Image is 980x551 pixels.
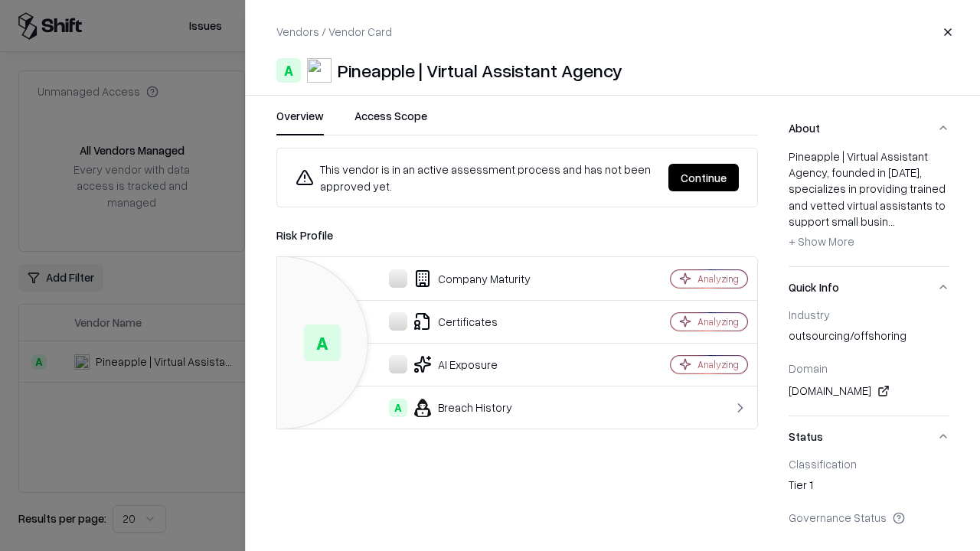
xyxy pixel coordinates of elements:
div: Analyzing [697,315,739,328]
p: Vendors / Vendor Card [276,24,392,40]
div: A [304,324,341,361]
div: Company Maturity [289,269,617,288]
div: About [789,148,949,266]
button: About [789,108,949,148]
div: Certificates [289,312,617,331]
div: Industry [789,308,949,321]
div: Analyzing [697,358,739,371]
span: + Show More [789,234,854,248]
div: Pineapple | Virtual Assistant Agency [338,58,622,83]
button: Continue [668,164,739,191]
button: + Show More [789,230,854,254]
div: A [276,58,301,83]
div: outsourcing/offshoring [789,328,949,349]
button: Quick Info [789,267,949,308]
div: Tier 1 [789,477,949,498]
button: Overview [276,108,324,135]
img: Pineapple | Virtual Assistant Agency [307,58,332,83]
div: A [389,399,407,417]
div: Risk Profile [276,226,758,244]
div: Classification [789,457,949,471]
div: Governance Status [789,510,949,524]
button: Status [789,416,949,457]
div: Quick Info [789,308,949,416]
span: ... [888,214,895,228]
div: Pineapple | Virtual Assistant Agency, founded in [DATE], specializes in providing trained and vet... [789,148,949,254]
div: AI Exposure [289,355,617,373]
div: Analyzing [697,272,739,285]
div: Breach History [289,399,617,417]
div: [DOMAIN_NAME] [789,382,949,400]
button: Access Scope [354,108,427,135]
div: This vendor is in an active assessment process and has not been approved yet. [296,161,656,194]
div: Domain [789,361,949,375]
